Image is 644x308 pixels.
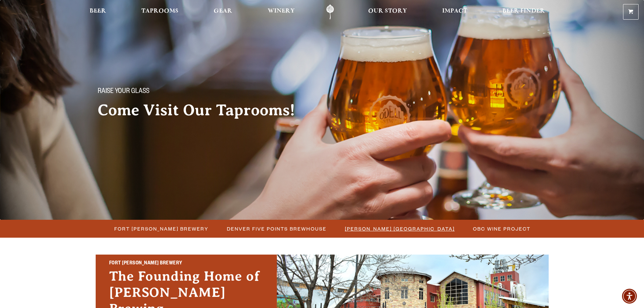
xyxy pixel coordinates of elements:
[98,88,149,96] span: Raise your glass
[98,102,309,119] h2: Come Visit Our Taprooms!
[268,8,295,14] span: Winery
[442,8,467,14] span: Impact
[85,4,111,20] a: Beer
[317,4,343,20] a: Odell Home
[473,224,530,234] span: OBC Wine Project
[110,224,212,234] a: Fort [PERSON_NAME] Brewery
[469,224,534,234] a: OBC Wine Project
[345,224,455,234] span: [PERSON_NAME] [GEOGRAPHIC_DATA]
[341,224,458,234] a: [PERSON_NAME] [GEOGRAPHIC_DATA]
[368,8,407,14] span: Our Story
[114,224,209,234] span: Fort [PERSON_NAME] Brewery
[90,8,106,14] span: Beer
[622,289,637,304] div: Accessibility Menu
[214,8,232,14] span: Gear
[209,4,237,20] a: Gear
[364,4,411,20] a: Our Story
[223,224,330,234] a: Denver Five Points Brewhouse
[137,4,183,20] a: Taprooms
[227,224,327,234] span: Denver Five Points Brewhouse
[438,4,472,20] a: Impact
[263,4,299,20] a: Winery
[502,8,545,14] span: Beer Finder
[109,259,263,268] h2: Fort [PERSON_NAME] Brewery
[141,8,178,14] span: Taprooms
[498,4,549,20] a: Beer Finder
